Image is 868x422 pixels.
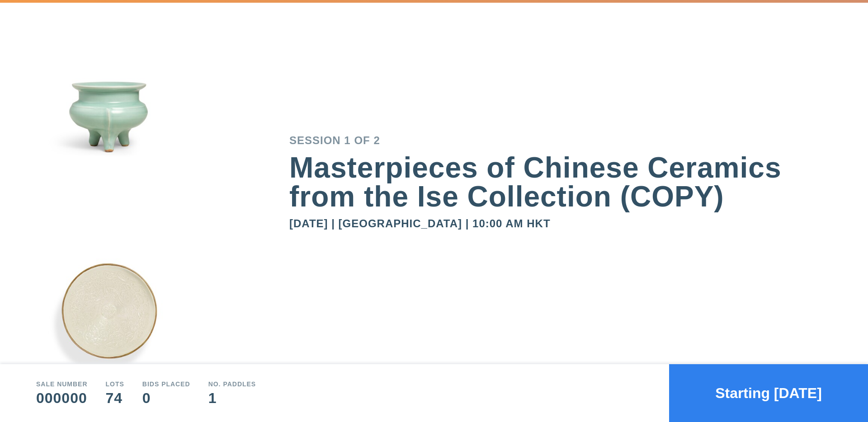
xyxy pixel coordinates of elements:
div: 0 [142,391,190,405]
div: Masterpieces of Chinese Ceramics from the Ise Collection (COPY) [289,153,832,211]
div: 000000 [36,391,88,405]
div: 74 [106,391,124,405]
div: Bids Placed [142,381,190,387]
img: small [36,55,181,266]
div: 1 [208,391,256,405]
button: Starting [DATE] [669,364,868,422]
div: Sale number [36,381,88,387]
div: [DATE] | [GEOGRAPHIC_DATA] | 10:00 AM HKT [289,218,832,229]
div: Session 1 of 2 [289,135,832,146]
div: Lots [106,381,124,387]
div: No. Paddles [208,381,256,387]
